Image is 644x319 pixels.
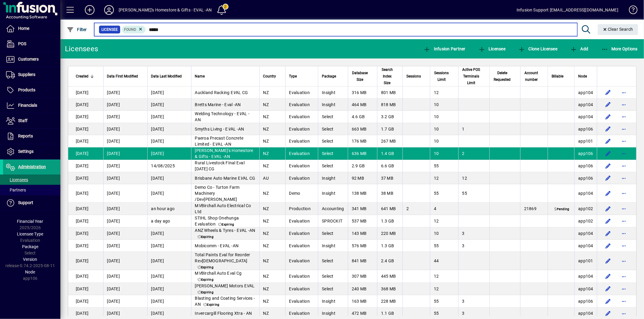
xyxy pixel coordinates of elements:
[101,27,118,33] span: Licensee
[285,215,318,227] td: Evaluation
[603,100,613,109] button: Edit
[619,308,629,318] button: More options
[318,147,348,160] td: Select
[348,184,377,203] td: 138 MB
[259,147,285,160] td: NZ
[318,123,348,135] td: Select
[381,66,394,86] span: Search Index Size
[322,73,344,80] div: Package
[458,147,489,160] td: 2
[68,147,103,160] td: [DATE]
[285,252,318,270] td: Evaluation
[289,73,297,80] span: Type
[285,227,318,240] td: Evaluation
[603,284,613,294] button: Edit
[430,87,458,99] td: 12
[462,66,480,86] span: Active POS Terminals Limit
[68,111,103,123] td: [DATE]
[22,244,38,249] span: Package
[3,36,60,52] a: POS
[259,135,285,147] td: NZ
[578,139,593,144] span: app101.prod.infusionbusinesssoftware.com
[65,24,88,35] button: Filter
[65,44,98,54] div: Licensees
[199,203,201,208] em: V
[377,160,403,172] td: 6.6 GB
[348,172,377,184] td: 92 MB
[600,43,639,54] button: More Options
[68,252,103,270] td: [DATE]
[18,41,26,46] span: POS
[147,227,191,240] td: [DATE]
[3,113,60,128] a: Staff
[477,43,507,54] button: Licensee
[103,215,147,227] td: [DATE]
[458,172,489,184] td: 12
[76,73,100,80] div: Created
[285,99,318,111] td: Evaluation
[195,148,253,159] span: [PERSON_NAME]'s Homestore & Gifts - E AL -AN
[103,252,147,270] td: [DATE]
[318,87,348,99] td: Insight
[619,204,629,213] button: More options
[402,203,430,215] td: 2
[68,227,103,240] td: [DATE]
[603,124,613,134] button: Edit
[147,172,191,184] td: [DATE]
[619,88,629,97] button: More options
[68,203,103,215] td: [DATE]
[578,219,593,223] span: app102.prod.infusionbusinesssoftware.com
[318,135,348,147] td: Select
[348,111,377,123] td: 4.6 GB
[377,240,403,252] td: 1.3 GB
[601,46,638,51] span: More Options
[18,149,34,154] span: Settings
[348,147,377,160] td: 636 MB
[619,284,629,294] button: More options
[3,67,60,82] a: Suppliers
[103,147,147,160] td: [DATE]
[195,102,241,107] span: Bretts Marine - E al -AN
[195,203,251,214] span: M Birchall Auto Electrical Co Ltd
[239,228,242,233] em: V
[578,127,593,131] span: app106.prod.infusionbusinesssoftware.com
[430,203,458,215] td: 4
[239,111,242,116] em: V
[493,70,511,83] span: Delete Requested
[430,160,458,172] td: 55
[18,164,46,169] span: Administration
[285,111,318,123] td: Evaluation
[195,73,256,80] div: Name
[289,73,315,80] div: Type
[348,135,377,147] td: 176 MB
[202,197,204,202] em: v
[352,70,373,83] div: Database Size
[195,90,248,95] span: Auckland Racking E AL CG
[578,231,593,236] span: app104.prod.infusionbusinesssoftware.com
[578,114,593,119] span: app104.prod.infusionbusinesssoftware.com
[285,135,318,147] td: Evaluation
[195,185,240,202] span: Demo Co - Turton Farm Machinery /De [PERSON_NAME]
[285,240,318,252] td: Evaluation
[18,200,33,205] span: Support
[348,215,377,227] td: 537 MB
[578,243,593,248] span: app104.prod.infusionbusinesssoftware.com
[377,135,403,147] td: 267 MB
[122,26,146,33] mat-chip: Found Status: Found
[377,215,403,227] td: 1.3 GB
[103,87,147,99] td: [DATE]
[195,136,244,147] span: Paeroa Precast Concrete Limited - E AL -AN
[195,160,245,171] span: Rural Li estock FInal E al [DATE] CG
[348,160,377,172] td: 2.9 GB
[259,184,285,203] td: NZ
[458,240,489,252] td: 3
[197,235,215,240] span: Expiring
[348,203,377,215] td: 341 MB
[227,102,229,107] em: v
[430,240,458,252] td: 55
[68,240,103,252] td: [DATE]
[553,207,570,212] span: Pending
[603,308,613,318] button: Edit
[195,228,255,233] span: ANZ Wheels & Tyres - E AL -AN
[124,27,136,32] span: Found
